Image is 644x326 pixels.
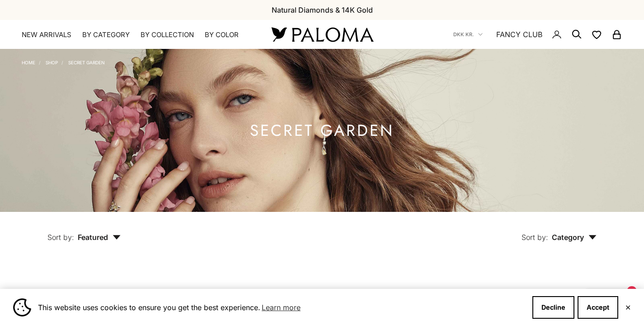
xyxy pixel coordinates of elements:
summary: By Color [205,30,239,39]
img: Cookie banner [13,298,31,316]
a: Shop [46,60,58,65]
button: Decline [532,296,574,319]
span: DKK kr. [453,30,474,38]
summary: By Collection [141,30,194,39]
button: DKK kr. [453,30,483,38]
nav: Breadcrumb [22,58,105,65]
p: Natural Diamonds & 14K Gold [272,4,373,16]
a: NEW ARRIVALS [22,30,71,39]
h1: Secret Garden [250,125,394,136]
a: Home [22,60,35,65]
button: Sort by: Featured [27,212,141,250]
span: Featured [78,233,121,242]
a: Secret Garden [68,60,105,65]
span: This website uses cookies to ensure you get the best experience. [38,301,525,314]
span: Sort by: [522,233,548,242]
summary: By Category [82,30,130,39]
a: FANCY CLUB [496,29,542,40]
span: Sort by: [47,233,74,242]
button: Sort by: Category [501,212,617,250]
span: Category [552,233,597,242]
nav: Primary navigation [22,30,250,39]
button: Close [625,305,631,310]
button: Accept [578,296,618,319]
a: Learn more [260,301,302,314]
nav: Secondary navigation [453,20,622,49]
